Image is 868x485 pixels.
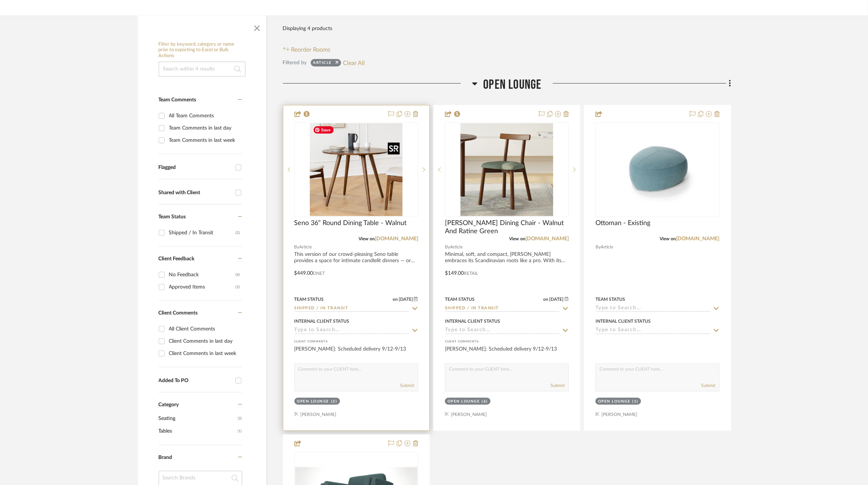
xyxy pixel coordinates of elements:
[159,214,186,219] span: Team Status
[313,60,332,68] div: Article
[159,256,195,261] span: Client Feedback
[310,123,403,216] img: Seno 36" Round Dining Table - Walnut
[169,227,236,239] div: Shipped / In Transit
[595,296,625,303] div: Team Status
[159,62,245,77] input: Search within 4 results
[169,335,240,347] div: Client Comments in last day
[294,219,407,227] span: Seno 36" Round Dining Table - Walnut
[169,348,240,359] div: Client Comments in last week
[283,21,333,36] div: Displaying 4 products
[482,399,488,404] div: (6)
[461,123,553,216] img: Ulka Dining Chair - Walnut And Ratine Green
[169,281,236,293] div: Approved Items
[236,269,240,281] div: (4)
[359,237,375,241] span: View on
[294,305,409,312] input: Type to Search…
[445,244,450,251] span: By
[450,244,463,251] span: Article
[445,305,560,312] input: Type to Search…
[250,19,264,34] button: Close
[445,327,560,334] input: Type to Search…
[445,296,475,303] div: Team Status
[238,425,242,437] span: (1)
[159,455,172,460] span: Brand
[595,244,601,251] span: By
[595,219,650,227] span: Ottoman - Existing
[525,236,569,241] a: [DOMAIN_NAME]
[169,110,240,122] div: All Team Comments
[375,236,418,241] a: [DOMAIN_NAME]
[236,227,240,239] div: (2)
[159,190,232,196] div: Shared with Client
[400,382,414,389] button: Submit
[169,323,240,335] div: All Client Comments
[509,237,525,241] span: View on
[294,244,300,251] span: By
[633,399,639,404] div: (1)
[159,402,179,408] span: Category
[169,269,236,281] div: No Feedback
[448,399,480,404] div: Open Lounge
[294,296,324,303] div: Team Status
[169,134,240,146] div: Team Comments in last week
[283,59,307,67] div: Filtered by
[596,138,719,202] img: Ottoman - Existing
[159,412,236,425] span: Seating
[297,399,330,404] div: Open Lounge
[660,237,676,241] span: View on
[169,122,240,134] div: Team Comments in last day
[551,382,565,389] button: Submit
[343,58,365,68] button: Clear All
[601,244,613,251] span: Article
[159,425,236,437] span: Tables
[445,219,569,235] span: [PERSON_NAME] Dining Chair - Walnut And Ratine Green
[294,318,350,325] div: Internal Client Status
[159,378,232,384] div: Added To PO
[300,244,312,251] span: Article
[595,305,710,312] input: Type to Search…
[544,297,549,302] span: on
[483,77,541,93] span: Open Lounge
[159,310,198,316] span: Client Comments
[236,281,240,293] div: (2)
[159,165,232,171] div: Flagged
[238,413,242,424] span: (3)
[159,42,245,59] h6: Filter by keyword, category or name prior to exporting to Excel or Bulk Actions
[295,123,418,217] div: 0
[445,345,569,360] div: [PERSON_NAME]: Scheduled delivery 9/12-9/13
[676,236,720,241] a: [DOMAIN_NAME]
[595,318,651,325] div: Internal Client Status
[595,327,710,334] input: Type to Search…
[398,297,414,302] span: [DATE]
[598,399,631,404] div: Open Lounge
[294,345,418,360] div: [PERSON_NAME]: Scheduled delivery 9/12-9/13
[283,45,331,54] button: Reorder Rooms
[331,399,337,404] div: (2)
[549,297,565,302] span: [DATE]
[393,297,398,302] span: on
[291,45,330,54] span: Reorder Rooms
[314,126,334,134] span: Save
[445,318,500,325] div: Internal Client Status
[294,327,409,334] input: Type to Search…
[159,97,197,102] span: Team Comments
[702,382,716,389] button: Submit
